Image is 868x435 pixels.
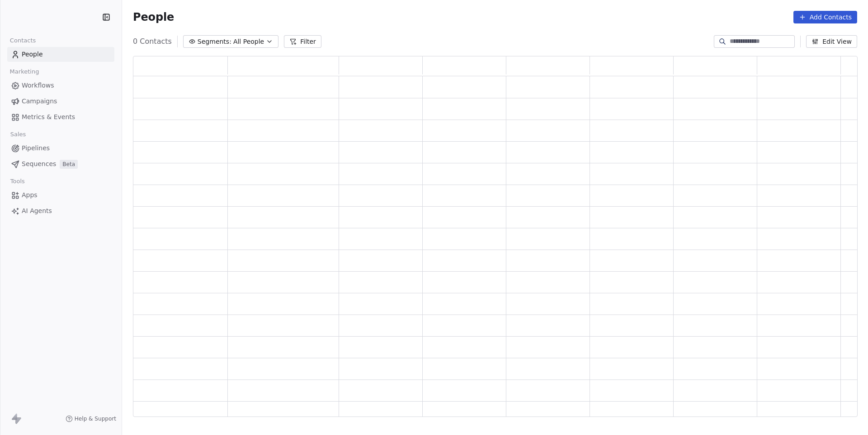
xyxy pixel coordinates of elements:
[7,157,114,171] a: SequencesBeta
[6,128,30,141] span: Sales
[7,141,114,156] a: Pipelines
[22,159,56,169] span: Sequences
[284,35,321,48] button: Filter
[6,175,28,188] span: Tools
[7,47,114,62] a: People
[133,10,174,24] span: People
[7,78,114,93] a: Workflows
[793,11,857,23] button: Add Contacts
[66,415,116,422] a: Help & Support
[22,81,54,90] span: Workflows
[233,37,264,46] span: All People
[7,204,114,218] a: AI Agents
[22,50,43,59] span: People
[7,110,114,125] a: Metrics & Events
[75,415,116,422] span: Help & Support
[60,160,78,169] span: Beta
[198,37,231,46] span: Segments:
[6,34,40,47] span: Contacts
[22,190,38,200] span: Apps
[22,97,57,106] span: Campaigns
[7,94,114,109] a: Campaigns
[7,188,114,203] a: Apps
[6,65,43,79] span: Marketing
[22,112,75,122] span: Metrics & Events
[22,206,52,216] span: AI Agents
[133,36,172,47] span: 0 Contacts
[22,143,50,153] span: Pipelines
[806,35,857,48] button: Edit View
